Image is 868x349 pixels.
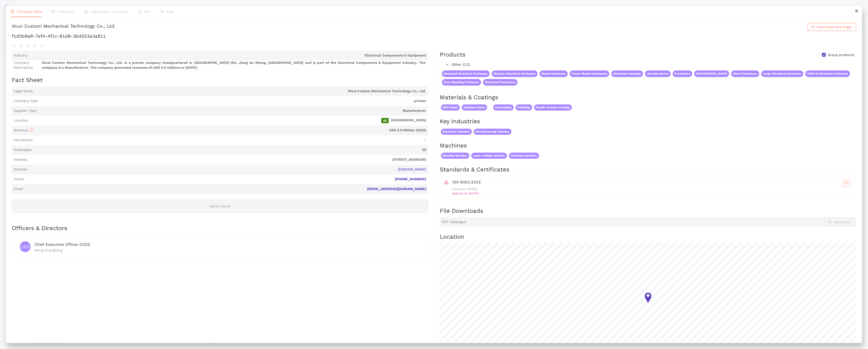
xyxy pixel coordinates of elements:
span: star [25,43,30,48]
span: Tower Mount Enclosures [570,70,609,77]
span: warning [444,179,449,184]
span: star [32,43,37,48]
span: Website [14,167,27,172]
h2: Location [440,233,856,241]
span: USD 5.9 Million (2022) [35,128,426,133]
span: close [855,9,859,13]
span: Recessed Electrical Enclosure [442,70,490,77]
span: Company Type [14,99,38,103]
span: Laser cutting machine [471,153,507,159]
span: Company Description [14,60,40,70]
span: Mild Steel [441,104,460,111]
span: Free Standing Enclosure [442,79,481,86]
div: ISO 9001:2015 [452,179,851,187]
span: PDF Catalogue [442,220,466,225]
span: Electrical Enclosures [483,79,518,86]
span: apartment [84,10,88,13]
span: Risk [144,10,151,13]
span: Supplier Type [14,108,36,113]
span: Modular Electrical Enclosure [492,70,538,77]
span: A1 [381,118,389,123]
span: Employees [14,147,32,152]
div: Products [440,51,466,59]
span: Mount Enclosure [540,70,568,77]
span: - [35,138,426,143]
span: Chief Executive Officer (CEO) [35,242,90,247]
h2: File Downloads [440,207,856,215]
span: Expired at: [DATE] [452,192,479,195]
span: Bending Machine [441,153,469,159]
span: Stainless Steel [462,104,487,111]
span: Polishing [516,104,532,111]
span: star [12,43,17,48]
span: Address [14,157,27,162]
span: cloud-download [843,181,850,185]
span: Foaming machines [509,153,539,159]
span: star [19,43,23,48]
h2: Officers & Directors [12,224,428,233]
span: Large Electrical Enclosure [761,70,803,77]
span: Group products [826,53,856,57]
span: info-circle [30,128,33,132]
span: star [39,43,44,48]
h2: Machines [440,142,856,150]
span: Manufacturer [38,108,426,113]
h2: Fact Sheet [12,76,428,84]
span: Steel Enclosures [731,70,759,77]
h2: Standards & Certificates [440,166,856,174]
span: Wuxi Custom Mechanical Technology Co., Ltd. [35,89,426,94]
span: eye [161,10,164,13]
span: Electrical Components & Equipment [30,53,426,58]
span: [STREET_ADDRESS] [29,157,426,162]
span: [GEOGRAPHIC_DATA] [694,70,729,77]
span: CEO [21,242,29,252]
span: Galvanizing [493,104,514,111]
span: 50 [34,147,426,152]
span: Other (13) [452,62,854,68]
span: Industry [14,53,28,58]
span: Financials [58,10,75,13]
span: [GEOGRAPHIC_DATA] [30,118,426,123]
button: close [851,6,862,17]
span: Walk in Electrical Enclosure [805,70,850,77]
span: Email [14,187,23,191]
span: Phone [14,177,24,182]
button: cloud-downloadDownload One-Pager [808,23,856,31]
span: ESG [166,10,173,13]
span: Legal Name [14,89,33,94]
p: Issued at: [DATE] [452,187,851,191]
span: Wuxi Custom Mechanical Technology Co., Ltd. is a private company headquartered in [GEOGRAPHIC_DAT... [42,60,426,70]
span: Company facts [17,10,42,13]
span: Location [14,118,28,123]
span: Manufacturing Industry [474,129,511,135]
span: Junction Boxes [645,70,671,77]
div: Meng Zhongliang [35,248,420,253]
span: Enclosures [673,70,692,77]
span: Electrical Industry [441,129,472,135]
span: Aluminum Housings [611,70,643,77]
h2: Key Industries [440,117,856,126]
span: private [40,99,426,103]
div: Wuxi Custom Mechanical Technology Co., Ltd. [12,23,116,31]
span: fund-view [52,10,55,13]
span: Foundation [14,138,33,143]
button: cloud-download [843,179,851,187]
span: warning [138,10,141,13]
span: Plastic Powder Coating [534,104,572,111]
div: Other (13) [440,61,856,69]
span: Download One-Pager [817,24,852,30]
span: Revenue [14,128,33,132]
h2: Materials & Coatings [440,93,856,102]
h1: f1d0b9a9-7ef4-4f1c-81d8-3bd553a3a811 [12,33,856,39]
span: Organization structure [90,10,128,13]
span: right [446,63,449,66]
span: cloud-download [811,25,815,29]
